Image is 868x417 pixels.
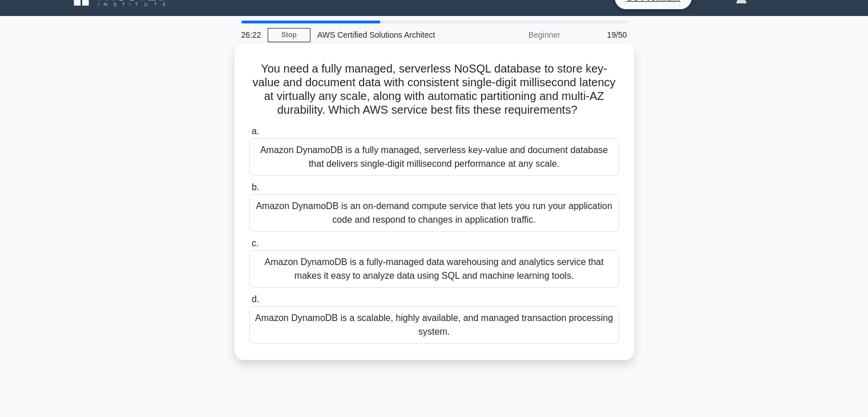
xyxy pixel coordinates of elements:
[249,306,619,344] div: Amazon DynamoDB is a scalable, highly available, and managed transaction processing system.
[467,23,567,46] div: Beginner
[235,23,268,46] div: 26:22
[249,138,619,176] div: Amazon DynamoDB is a fully managed, serverless key-value and document database that delivers sing...
[252,294,259,304] span: d.
[249,194,619,232] div: Amazon DynamoDB is an on-demand compute service that lets you run your application code and respo...
[252,238,259,248] span: c.
[310,23,467,46] div: AWS Certified Solutions Architect
[268,28,310,42] a: Stop
[252,182,259,192] span: b.
[252,126,259,136] span: a.
[567,23,634,46] div: 19/50
[248,62,620,118] h5: You need a fully managed, serverless NoSQL database to store key-value and document data with con...
[249,250,619,288] div: Amazon DynamoDB is a fully-managed data warehousing and analytics service that makes it easy to a...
